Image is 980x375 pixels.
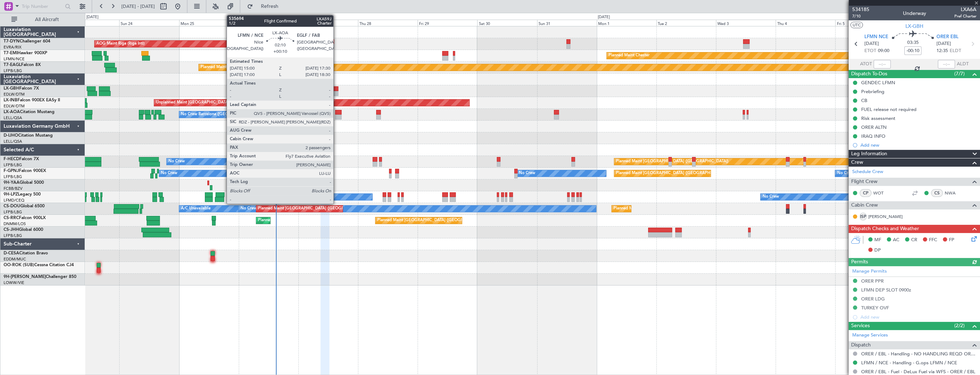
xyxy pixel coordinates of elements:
[4,251,19,255] span: D-CESA
[954,70,965,77] span: (7/7)
[537,20,597,26] div: Sun 31
[861,80,895,86] div: GENDEC LFMN
[358,20,418,26] div: Thu 28
[850,22,863,28] button: UTC
[911,237,917,244] span: CR
[244,1,287,12] button: Refresh
[893,237,899,244] span: AC
[776,20,835,26] div: Thu 4
[4,110,20,114] span: LX-AOA
[851,225,919,233] span: Dispatch Checks and Weather
[4,139,22,144] a: LELL/QSA
[860,142,976,148] div: Add new
[861,115,895,121] div: Risk assessment
[4,39,20,44] span: T7-DYN
[4,275,46,279] span: 9H-[PERSON_NAME]
[4,157,39,161] a: F-HECDFalcon 7X
[4,98,60,102] a: LX-INBFalcon 900EX EASy II
[285,192,302,202] div: No Crew
[241,203,257,214] div: No Crew
[837,168,853,179] div: No Crew
[4,233,22,238] a: LFPB/LBG
[377,215,490,226] div: Planned Maint [GEOGRAPHIC_DATA] ([GEOGRAPHIC_DATA])
[179,20,239,26] div: Mon 25
[656,20,716,26] div: Tue 2
[168,156,185,167] div: No Crew
[861,106,916,112] div: FUEL release not required
[60,20,119,26] div: Sat 23
[4,162,22,168] a: LFPB/LBG
[4,133,53,138] a: D-IJHOCitation Mustang
[851,70,887,78] span: Dispatch To-Dos
[762,192,779,202] div: No Crew
[418,20,477,26] div: Fri 29
[945,190,961,196] a: NWA
[878,47,889,55] span: 09:00
[4,103,25,109] a: EDLW/DTM
[4,115,22,121] a: LELL/QSA
[4,45,21,50] a: EVRA/RIX
[4,228,19,232] span: CS-JHH
[4,192,41,197] a: 9H-LPZLegacy 500
[4,68,22,74] a: LFPB/LBG
[201,62,259,73] div: Planned Maint Geneva (Cointrin)
[861,351,976,357] a: ORER / EBL - Handling - NO HANDLING REQD ORER/EBL
[4,186,22,191] a: FCBB/BZV
[4,169,46,173] a: F-GPNJFalcon 900EX
[258,215,370,226] div: Planned Maint [GEOGRAPHIC_DATA] ([GEOGRAPHIC_DATA])
[4,204,45,208] a: CS-DOUGlobal 6500
[4,169,19,173] span: F-GPNJ
[864,40,879,47] span: [DATE]
[861,97,867,103] div: CB
[852,6,869,13] span: 534185
[4,86,39,91] a: LX-GBHFalcon 7X
[86,14,98,20] div: [DATE]
[519,168,535,179] div: No Crew
[861,369,975,375] a: ORER / EBL - Fuel - DeLux Fuel via WFS - ORER / EBL
[852,13,869,19] span: 7/10
[4,263,74,267] a: OO-ROK (SUB)Cessna Citation CJ4
[8,14,77,25] button: All Aircraft
[4,63,41,67] a: T7-EAGLFalcon 8X
[954,13,976,19] span: Pref Charter
[907,39,919,46] span: 03:35
[121,3,155,10] span: [DATE] - [DATE]
[860,213,867,221] div: ISP
[616,168,728,179] div: Planned Maint [GEOGRAPHIC_DATA] ([GEOGRAPHIC_DATA])
[851,201,878,209] span: Cabin Crew
[861,360,957,366] a: LFMN / NCE - Handling - G.ops LFMN / NCE
[851,178,878,186] span: Flight Crew
[4,98,17,102] span: LX-INB
[4,157,19,161] span: F-HECD
[860,189,872,197] div: CP
[4,275,76,279] a: 9H-[PERSON_NAME]Challenger 850
[957,61,969,68] span: ALDT
[298,20,358,26] div: Wed 27
[4,216,46,220] a: CS-RRCFalcon 900LX
[874,247,881,254] span: DP
[22,1,63,12] input: Trip Number
[861,133,885,139] div: IRAQ INFO
[119,20,179,26] div: Sun 24
[954,322,965,329] span: (2/2)
[852,168,883,176] a: Schedule Crew
[851,322,870,330] span: Services
[936,47,948,55] span: 12:35
[4,263,34,267] span: OO-ROK (SUB)
[161,168,177,179] div: No Crew
[861,88,884,95] div: Prebriefing
[954,6,976,13] span: LXA6A
[851,341,871,349] span: Dispatch
[4,181,20,185] span: 9H-YAA
[873,190,889,196] a: WOT
[616,156,728,167] div: Planned Maint [GEOGRAPHIC_DATA] ([GEOGRAPHIC_DATA])
[950,47,961,55] span: ELDT
[4,204,20,208] span: CS-DOU
[936,34,959,41] span: ORER EBL
[608,50,650,61] div: Planned Maint Chester
[181,203,211,214] div: A/C Unavailable
[477,20,537,26] div: Sat 30
[4,228,43,232] a: CS-JHHGlobal 6000
[4,216,19,220] span: CS-RRC
[4,181,44,185] a: 9H-YAAGlobal 5000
